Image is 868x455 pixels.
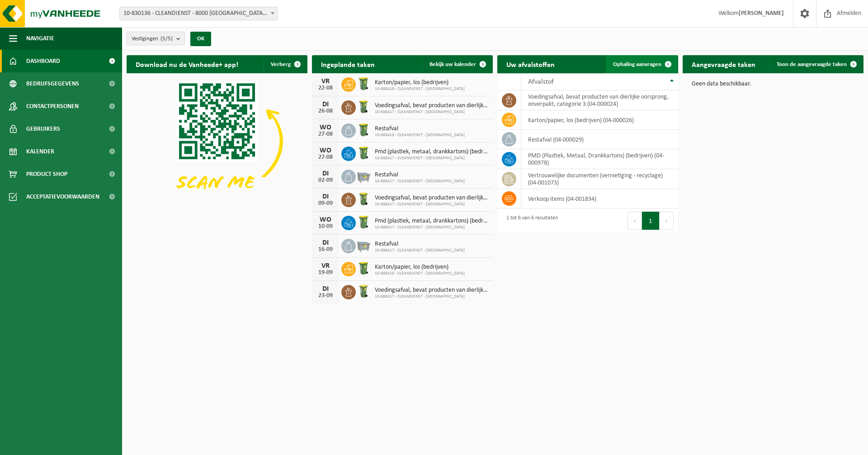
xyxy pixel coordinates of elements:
[26,72,79,95] span: Bedrijfsgegevens
[642,212,660,230] button: 1
[316,108,335,114] div: 26-08
[356,284,371,299] img: WB-0140-HPE-GN-50
[312,55,384,73] h2: Ingeplande taken
[316,177,335,184] div: 02-09
[316,78,335,85] div: VR
[316,170,335,177] div: DI
[316,200,335,207] div: 09-09
[316,293,335,299] div: 23-09
[132,32,173,46] span: Vestigingen
[521,189,678,209] td: verkoop items (04-001834)
[316,223,335,230] div: 10-09
[429,62,476,67] span: Bekijk uw kalender
[375,102,488,109] span: Voedingsafval, bevat producten van dierlijke oorsprong, onverpakt, categorie 3
[375,194,488,202] span: Voedingsafval, bevat producten van dierlijke oorsprong, onverpakt, categorie 3
[521,169,678,189] td: vertrouwelijke documenten (vernietiging - recyclage) (04-001073)
[375,171,465,179] span: Restafval
[606,55,677,73] a: Ophaling aanvragen
[271,62,291,67] span: Verberg
[613,62,661,67] span: Ophaling aanvragen
[375,179,465,184] span: 10-888417 - CLEANDIENST - [GEOGRAPHIC_DATA]
[683,55,764,73] h2: Aangevraagde taken
[375,148,488,156] span: Pmd (plastiek, metaal, drankkartons) (bedrijven)
[356,191,371,207] img: WB-0140-HPE-GN-50
[127,55,247,73] h2: Download nu de Vanheede+ app!
[375,271,465,276] span: 10-888419 - CLEANDIENST - [GEOGRAPHIC_DATA]
[375,79,465,86] span: Karton/papier, los (bedrijven)
[26,27,54,50] span: Navigatie
[160,36,173,42] count: (5/5)
[521,130,678,149] td: restafval (04-000029)
[375,248,465,253] span: 10-888417 - CLEANDIENST - [GEOGRAPHIC_DATA]
[375,109,488,115] span: 10-888417 - CLEANDIENST - [GEOGRAPHIC_DATA]
[356,99,371,114] img: WB-0140-HPE-GN-50
[119,7,278,20] span: 10-830136 - CLEANDIENST - 8000 BRUGGE, PATHOEKEWEG 48
[316,239,335,246] div: DI
[316,147,335,154] div: WO
[316,131,335,137] div: 27-08
[356,76,371,91] img: WB-0240-HPE-GN-50
[692,81,854,87] p: Geen data beschikbaar.
[316,101,335,108] div: DI
[316,262,335,270] div: VR
[375,225,488,230] span: 10-888417 - CLEANDIENST - [GEOGRAPHIC_DATA]
[26,95,79,118] span: Contactpersonen
[777,62,847,67] span: Toon de aangevraagde taken
[422,55,492,73] a: Bekijk uw kalender
[127,32,185,45] button: Vestigingen(5/5)
[316,216,335,223] div: WO
[316,193,335,200] div: DI
[316,270,335,276] div: 19-09
[356,122,371,137] img: WB-0240-HPE-GN-50
[127,73,307,209] img: Download de VHEPlus App
[375,287,488,294] span: Voedingsafval, bevat producten van dierlijke oorsprong, onverpakt, categorie 3
[356,261,371,276] img: WB-0240-HPE-GN-50
[26,185,99,208] span: Acceptatievoorwaarden
[26,118,60,140] span: Gebruikers
[316,154,335,161] div: 27-08
[190,32,211,46] button: OK
[26,163,67,185] span: Product Shop
[26,50,60,72] span: Dashboard
[375,86,465,92] span: 10-888419 - CLEANDIENST - [GEOGRAPHIC_DATA]
[769,55,863,73] a: Toon de aangevraagde taken
[120,7,277,20] span: 10-830136 - CLEANDIENST - 8000 BRUGGE, PATHOEKEWEG 48
[521,110,678,130] td: karton/papier, los (bedrijven) (04-000026)
[521,90,678,110] td: voedingsafval, bevat producten van dierlijke oorsprong, onverpakt, categorie 3 (04-000024)
[528,78,554,85] span: Afvalstof
[502,211,558,231] div: 1 tot 6 van 6 resultaten
[356,237,371,253] img: WB-2500-GAL-GY-01
[375,241,465,248] span: Restafval
[375,264,465,271] span: Karton/papier, los (bedrijven)
[356,214,371,230] img: WB-0240-HPE-GN-50
[660,212,674,230] button: Next
[375,156,488,161] span: 10-888417 - CLEANDIENST - [GEOGRAPHIC_DATA]
[739,10,784,17] strong: [PERSON_NAME]
[316,246,335,253] div: 16-09
[375,133,465,138] span: 10-888419 - CLEANDIENST - [GEOGRAPHIC_DATA]
[521,149,678,169] td: PMD (Plastiek, Metaal, Drankkartons) (bedrijven) (04-000978)
[264,55,307,73] button: Verberg
[627,212,642,230] button: Previous
[316,85,335,91] div: 22-08
[316,285,335,293] div: DI
[316,124,335,131] div: WO
[375,218,488,225] span: Pmd (plastiek, metaal, drankkartons) (bedrijven)
[26,140,54,163] span: Kalender
[356,168,371,184] img: WB-2500-GAL-GY-01
[497,55,564,73] h2: Uw afvalstoffen
[375,202,488,207] span: 10-888417 - CLEANDIENST - [GEOGRAPHIC_DATA]
[375,125,465,133] span: Restafval
[356,145,371,161] img: WB-0240-HPE-GN-50
[375,294,488,299] span: 10-888417 - CLEANDIENST - [GEOGRAPHIC_DATA]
